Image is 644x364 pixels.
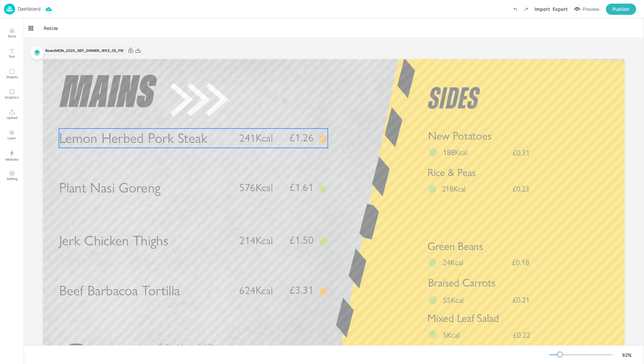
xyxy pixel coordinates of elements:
span: 218Kcal [442,184,466,193]
div: Publish [612,6,630,13]
span: £0.22 [513,331,530,339]
span: Braised Carrots [428,276,496,289]
div: Preview [583,6,599,13]
span: £0.31 [513,148,530,156]
p: Dashboard [18,7,40,11]
span: Green Beans [427,240,483,253]
span: 55Kcal [443,295,464,305]
span: £1.50 [289,235,313,245]
span: 24Kcal [443,258,463,267]
span: Lemon Herbed Pork Steak [59,130,208,147]
span: 241Kcal [239,132,273,145]
label: Undo (Ctrl + Z) [510,4,521,15]
button: Preview [570,4,603,14]
img: logo-86c26b7e.jpg [4,4,15,14]
span: £0.21 [513,296,530,304]
span: Resize [42,25,59,32]
span: £1.61 [289,182,313,193]
span: Jerk Chicken Thighs [59,232,169,249]
span: 624Kcal [239,284,273,297]
label: Redo (Ctrl + Y) [521,4,532,15]
div: Board MON_2025_SEP_DINNER_WK3_05_FRI [43,46,126,55]
span: Rice & Peas [427,166,476,179]
span: £3.31 [289,285,313,295]
span: Mixed Leaf Salad [427,311,499,325]
span: 214Kcal [239,234,273,247]
span: Beef Barbacoa Tortilla [59,282,180,299]
span: £0.18 [512,259,529,266]
div: Import [535,6,550,12]
span: £1.26 [289,133,313,143]
span: 188Kcal [443,148,468,157]
button: Publish [606,4,636,15]
div: 92 % [619,352,635,358]
span: Plant Nasi Goreng [59,179,161,196]
span: £0.23 [513,185,529,193]
span: New Potatoes [428,129,492,143]
span: 576Kcal [239,181,273,194]
div: Export [553,6,568,12]
span: 5Kcal [443,330,460,340]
